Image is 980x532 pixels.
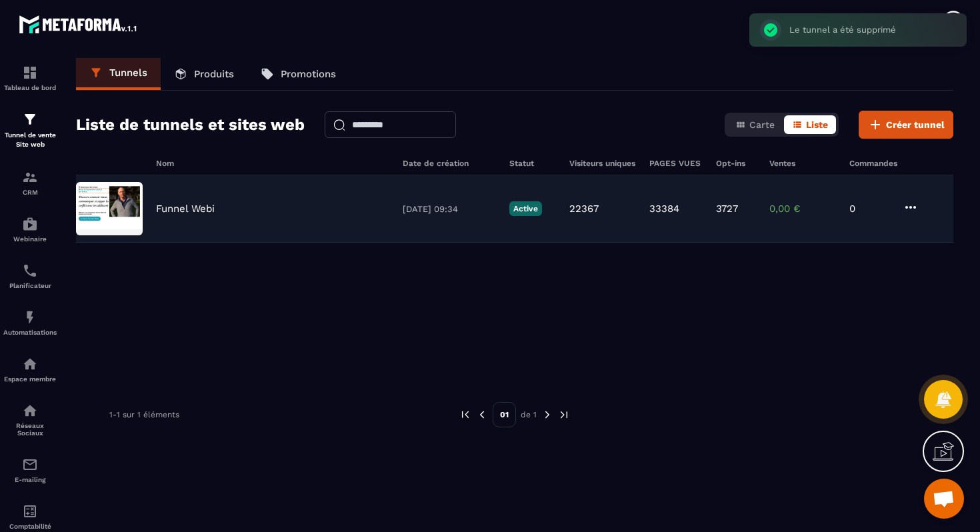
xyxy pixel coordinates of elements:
[403,204,496,214] p: [DATE] 09:34
[22,65,38,81] img: formation
[859,111,953,139] button: Créer tunnel
[22,309,38,325] img: automations
[3,447,57,493] a: emailemailE-mailing
[3,235,57,243] p: Webinaire
[247,58,349,90] a: Promotions
[161,58,247,90] a: Produits
[849,159,897,168] h6: Commandes
[3,159,57,206] a: formationformationCRM
[3,131,57,149] p: Tunnel de vente Site web
[166,79,204,87] div: Mots-clés
[3,346,57,393] a: automationsautomationsEspace membre
[521,409,537,420] p: de 1
[769,203,836,215] p: 0,00 €
[156,203,215,215] p: Funnel Webi
[649,203,679,215] p: 33384
[3,55,57,101] a: formationformationTableau de bord
[509,201,542,216] p: Active
[22,356,38,372] img: automations
[886,118,945,131] span: Créer tunnel
[541,409,553,421] img: next
[194,68,234,80] p: Produits
[76,58,161,90] a: Tunnels
[649,159,703,168] h6: PAGES VUES
[22,111,38,127] img: formation
[569,203,599,215] p: 22367
[151,77,162,88] img: tab_keywords_by_traffic_grey.svg
[493,402,516,427] p: 01
[37,21,65,32] div: v 4.0.25
[281,68,336,80] p: Promotions
[459,409,471,421] img: prev
[109,410,179,419] p: 1-1 sur 1 éléments
[54,77,65,88] img: tab_domain_overview_orange.svg
[22,403,38,419] img: social-network
[156,159,389,168] h6: Nom
[19,12,139,36] img: logo
[749,119,775,130] span: Carte
[569,159,636,168] h6: Visiteurs uniques
[3,282,57,289] p: Planificateur
[3,101,57,159] a: formationformationTunnel de vente Site web
[76,182,143,235] img: image
[69,79,103,87] div: Domaine
[403,159,496,168] h6: Date de création
[3,84,57,91] p: Tableau de bord
[769,159,836,168] h6: Ventes
[476,409,488,421] img: prev
[109,67,147,79] p: Tunnels
[3,253,57,299] a: schedulerschedulerPlanificateur
[806,119,828,130] span: Liste
[21,35,32,45] img: website_grey.svg
[849,203,889,215] p: 0
[3,476,57,483] p: E-mailing
[35,35,151,45] div: Domaine: [DOMAIN_NAME]
[22,457,38,473] img: email
[76,111,305,138] h2: Liste de tunnels et sites web
[3,189,57,196] p: CRM
[3,299,57,346] a: automationsautomationsAutomatisations
[509,159,556,168] h6: Statut
[727,115,783,134] button: Carte
[22,263,38,279] img: scheduler
[716,159,756,168] h6: Opt-ins
[716,203,738,215] p: 3727
[3,375,57,383] p: Espace membre
[21,21,32,32] img: logo_orange.svg
[784,115,836,134] button: Liste
[22,503,38,519] img: accountant
[924,479,964,519] a: Ouvrir le chat
[22,169,38,185] img: formation
[558,409,570,421] img: next
[3,422,57,437] p: Réseaux Sociaux
[3,393,57,447] a: social-networksocial-networkRéseaux Sociaux
[3,206,57,253] a: automationsautomationsWebinaire
[22,216,38,232] img: automations
[3,329,57,336] p: Automatisations
[3,523,57,530] p: Comptabilité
